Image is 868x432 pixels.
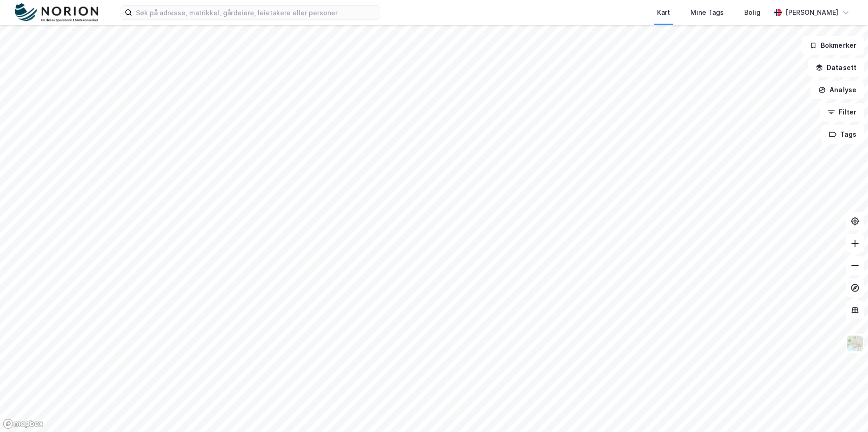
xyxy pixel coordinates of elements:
div: Kart [657,7,670,18]
div: Bolig [744,7,760,18]
img: norion-logo.80e7a08dc31c2e691866.png [15,3,98,22]
div: Mine Tags [690,7,724,18]
input: Søk på adresse, matrikkel, gårdeiere, leietakere eller personer [132,6,380,19]
div: [PERSON_NAME] [785,7,838,18]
